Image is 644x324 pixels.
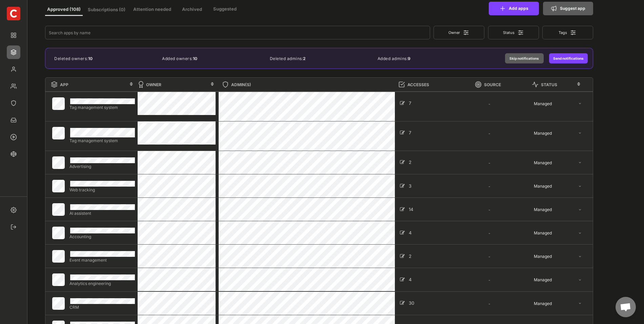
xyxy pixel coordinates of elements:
[488,302,521,306] div: -
[231,82,393,88] div: ADMIN(S)
[193,56,198,61] strong: 10
[7,96,20,110] div: Compliance
[409,207,421,212] div: 14
[505,53,544,63] button: Skip notifications
[409,277,421,283] div: 4
[69,258,135,262] div: Event management
[541,82,575,88] div: STATUS
[407,82,469,88] div: ACCESSES
[88,56,93,61] strong: 10
[60,82,128,88] div: APP
[7,203,20,217] div: Settings
[7,28,20,42] div: Overview
[69,138,135,143] div: Tag management system
[488,26,539,39] button: Status
[69,188,135,192] div: Web tracking
[543,2,593,15] button: Suggest app
[484,82,527,88] div: SOURCE
[7,220,20,234] div: Sign out
[488,102,521,106] div: -
[69,164,135,169] div: Advertising
[409,130,421,136] div: 7
[69,234,135,239] div: Accounting
[88,4,125,16] button: Subscriptions (0)
[7,62,20,76] div: Members
[489,2,539,15] button: Add apps
[488,278,521,282] div: -
[45,4,83,16] button: Approved (108)
[54,54,157,64] div: Deleted owners:
[488,131,521,136] div: -
[409,230,421,236] div: 4
[409,254,421,259] div: 2
[549,53,588,63] button: Send notifications
[7,147,20,161] div: Insights
[409,160,421,165] div: 2
[488,254,521,259] div: -
[146,82,196,88] div: OWNER
[69,305,135,309] div: CRM
[69,281,135,286] div: Analytics engineering
[434,26,484,39] button: Owner
[210,3,239,16] button: Suggested
[7,79,20,93] div: Teams/Circles
[131,4,174,16] button: Attention needed
[488,184,521,189] div: -
[69,211,135,215] div: AI assistent
[409,101,421,106] div: 7
[488,231,521,235] div: -
[488,161,521,165] div: -
[7,130,20,144] div: Workflows
[161,54,264,64] div: Added owners:
[488,208,521,212] div: -
[7,113,20,127] div: Requests
[409,301,421,306] div: 30
[303,56,306,61] strong: 2
[69,105,135,110] div: Tag management system
[542,26,593,39] button: Tags
[409,184,421,189] div: 3
[45,26,430,39] input: Search apps by name
[7,45,20,59] div: Apps
[377,54,480,64] div: Added admins:
[179,4,205,16] button: Archived
[616,297,636,317] div: Chat öffnen
[7,7,20,20] div: eCademy GmbH - Roland Douven (owner)
[269,54,372,64] div: Deleted admins:
[408,56,411,61] strong: 9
